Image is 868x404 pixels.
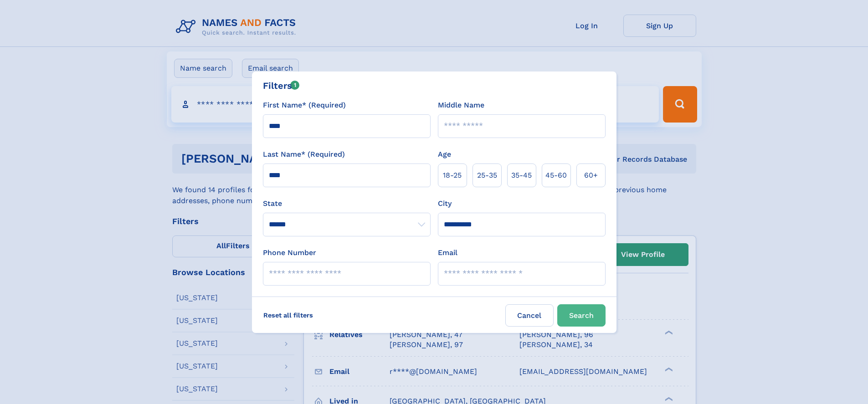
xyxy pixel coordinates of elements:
span: 45‑60 [545,170,567,181]
span: 60+ [584,170,598,181]
label: Last Name* (Required) [263,149,345,160]
span: 18‑25 [443,170,462,181]
label: Email [438,247,457,258]
label: Age [438,149,451,160]
span: 25‑35 [477,170,497,181]
label: City [438,198,452,209]
label: Phone Number [263,247,316,258]
label: Cancel [505,304,554,327]
label: State [263,198,431,209]
label: Reset all filters [257,304,319,326]
button: Search [557,304,606,327]
label: Middle Name [438,100,484,111]
label: First Name* (Required) [263,100,346,111]
div: Filters [263,79,300,92]
span: 35‑45 [511,170,532,181]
